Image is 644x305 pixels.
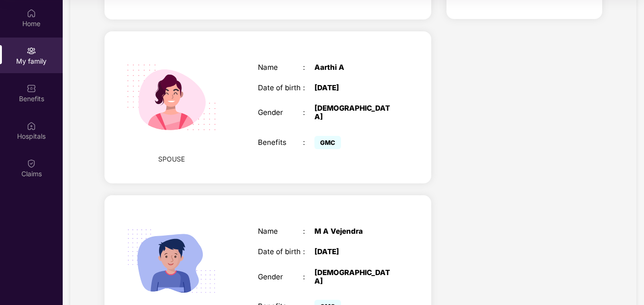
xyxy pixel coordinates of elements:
[314,227,393,236] div: M A Vejendra
[258,248,303,256] div: Date of birth
[27,9,36,18] img: svg+xml;base64,PHN2ZyBpZD0iSG9tZSIgeG1sbnM9Imh0dHA6Ly93d3cudzMub3JnLzIwMDAvc3ZnIiB3aWR0aD0iMjAiIG...
[258,84,303,92] div: Date of birth
[314,63,393,72] div: Aarthi A
[314,104,393,121] div: [DEMOGRAPHIC_DATA]
[314,248,393,256] div: [DATE]
[303,273,314,281] div: :
[27,159,36,168] img: svg+xml;base64,PHN2ZyBpZD0iQ2xhaW0iIHhtbG5zPSJodHRwOi8vd3d3LnczLm9yZy8yMDAwL3N2ZyIgd2lkdGg9IjIwIi...
[314,136,341,149] span: GMC
[303,248,314,256] div: :
[258,63,303,72] div: Name
[303,84,314,92] div: :
[303,227,314,236] div: :
[303,138,314,147] div: :
[303,108,314,117] div: :
[258,273,303,281] div: Gender
[27,46,36,56] img: svg+xml;base64,PHN2ZyB3aWR0aD0iMjAiIGhlaWdodD0iMjAiIHZpZXdCb3g9IjAgMCAyMCAyMCIgZmlsbD0ibm9uZSIgeG...
[115,41,228,154] img: svg+xml;base64,PHN2ZyB4bWxucz0iaHR0cDovL3d3dy53My5vcmcvMjAwMC9zdmciIHdpZHRoPSIyMjQiIGhlaWdodD0iMT...
[158,154,185,164] span: SPOUSE
[27,84,36,93] img: svg+xml;base64,PHN2ZyBpZD0iQmVuZWZpdHMiIHhtbG5zPSJodHRwOi8vd3d3LnczLm9yZy8yMDAwL3N2ZyIgd2lkdGg9Ij...
[314,84,393,92] div: [DATE]
[314,268,393,286] div: [DEMOGRAPHIC_DATA]
[258,108,303,117] div: Gender
[258,227,303,236] div: Name
[258,138,303,147] div: Benefits
[303,63,314,72] div: :
[27,121,36,131] img: svg+xml;base64,PHN2ZyBpZD0iSG9zcGl0YWxzIiB4bWxucz0iaHR0cDovL3d3dy53My5vcmcvMjAwMC9zdmciIHdpZHRoPS...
